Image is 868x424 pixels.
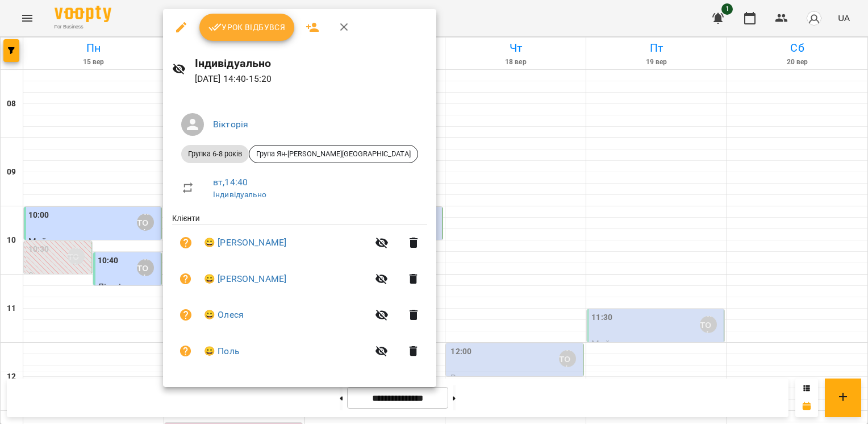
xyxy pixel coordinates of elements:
a: 😀 Поль [204,344,240,358]
span: Урок відбувся [208,20,286,34]
button: Візит ще не сплачено. Додати оплату? [172,265,199,293]
a: Вікторія [213,119,248,130]
a: 😀 Олеся [204,308,244,322]
button: Візит ще не сплачено. Додати оплату? [172,301,199,329]
ul: Клієнти [172,213,427,373]
p: [DATE] 14:40 - 15:20 [195,72,427,86]
div: Група Ян-[PERSON_NAME][GEOGRAPHIC_DATA] [249,145,418,163]
button: Візит ще не сплачено. Додати оплату? [172,229,199,256]
button: Візит ще не сплачено. Додати оплату? [172,338,199,365]
h6: Індивідуально [195,55,427,72]
button: Урок відбувся [199,14,295,41]
a: Індивідуально [213,190,266,199]
a: 😀 [PERSON_NAME] [204,236,286,250]
span: Група Ян-[PERSON_NAME][GEOGRAPHIC_DATA] [249,149,418,159]
a: 😀 [PERSON_NAME] [204,272,286,286]
a: вт , 14:40 [213,177,248,188]
span: Групка 6-8 років [181,149,249,159]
